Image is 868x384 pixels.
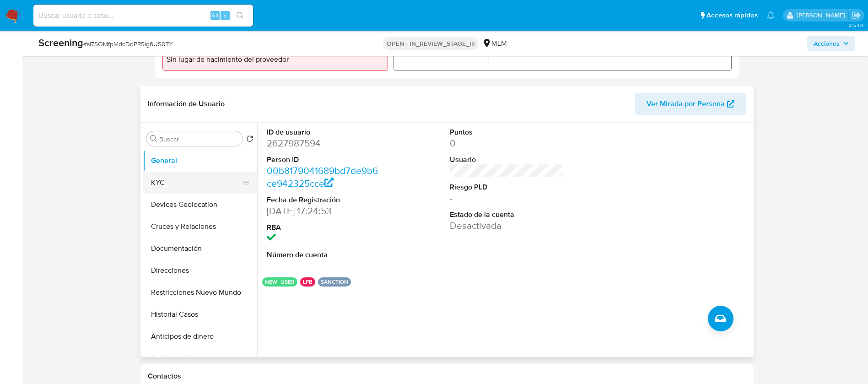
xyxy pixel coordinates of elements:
[143,172,250,194] button: KYC
[211,11,219,20] span: Alt
[267,155,380,165] dt: Person ID
[267,205,380,217] dd: [DATE] 17:24:53
[482,38,507,49] div: MLM
[303,280,313,284] button: lpb
[852,11,861,20] a: Salir
[38,35,83,50] b: Screening
[383,37,479,50] p: OPEN - IN_REVIEW_STAGE_III
[246,135,253,145] button: Volver al orden por defecto
[265,280,295,284] button: new_user
[267,260,380,272] dd: -
[450,127,563,137] dt: Puntos
[231,9,249,22] button: search-icon
[267,137,380,150] dd: 2627987594
[143,303,257,325] button: Historial Casos
[143,238,257,260] button: Documentación
[321,280,348,284] button: sanction
[450,192,563,205] dd: -
[267,222,380,233] dt: RBA
[33,10,253,22] input: Buscar usuario o caso...
[143,194,257,216] button: Devices Geolocation
[143,216,257,238] button: Cruces y Relaciones
[143,281,257,303] button: Restricciones Nuevo Mundo
[267,127,380,137] dt: ID de usuario
[849,22,863,29] span: 3.154.0
[148,99,225,108] h1: Información de Usuario
[267,250,380,260] dt: Número de cuenta
[807,36,855,51] button: Acciones
[143,150,257,172] button: General
[148,372,746,381] h1: Contactos
[797,11,848,20] p: alicia.aldreteperez@mercadolibre.com.mx
[450,137,563,150] dd: 0
[159,135,239,143] input: Buscar
[224,11,226,20] span: s
[767,11,775,19] a: Notificaciones
[267,164,378,190] a: 00b8179041689bd7de9b6ce942325cce
[450,182,563,192] dt: Riesgo PLD
[450,219,563,232] dd: Desactivada
[150,135,157,142] button: Buscar
[814,36,840,51] span: Acciones
[450,210,563,220] dt: Estado de la cuenta
[267,195,380,205] dt: Fecha de Registración
[635,93,746,115] button: Ver Mirada por Persona
[706,11,758,20] span: Accesos rápidos
[450,155,563,165] dt: Usuario
[83,39,173,49] span: # sl7SOMfpMdcDqPR9lg6US07Y
[143,260,257,281] button: Direcciones
[143,325,257,347] button: Anticipos de dinero
[647,93,725,115] span: Ver Mirada por Persona
[143,347,257,369] button: Archivos adjuntos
